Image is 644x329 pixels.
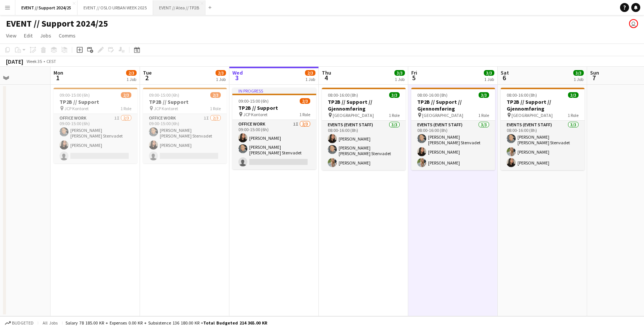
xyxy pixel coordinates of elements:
app-user-avatar: Jenny Marie Ragnhild Andersen [629,19,638,28]
span: JCP Kontoret [64,106,89,111]
span: JCP Kontoret [154,106,178,111]
span: 3/3 [479,92,489,98]
span: 1 Role [568,112,579,118]
span: Tue [143,69,152,76]
app-job-card: In progress09:00-15:00 (6h)2/3TP2B // Support JCP Kontoret1 RoleOffice work1I2/309:00-15:00 (6h)[... [232,88,316,169]
app-card-role: Office work1I2/309:00-15:00 (6h)[PERSON_NAME] [PERSON_NAME] Stenvadet[PERSON_NAME] [54,114,137,163]
button: EVENT // Support 2024/25 [15,0,77,15]
span: 2/3 [126,70,137,76]
div: 1 Job [126,76,136,82]
h3: TP2B // Support [54,99,137,105]
div: In progress [232,88,316,94]
span: 1 Role [210,106,221,111]
span: 2/3 [210,92,221,98]
span: Total Budgeted 214 365.00 KR [203,320,267,326]
div: [DATE] [6,58,23,65]
a: Comms [56,31,79,40]
span: [GEOGRAPHIC_DATA] [333,112,374,118]
app-job-card: 09:00-15:00 (6h)2/3TP2B // Support JCP Kontoret1 RoleOffice work1I2/309:00-15:00 (6h)[PERSON_NAME... [143,88,227,163]
div: 1 Job [395,76,405,82]
h3: TP2B // Support // Gjennomføring [501,99,585,112]
span: 09:00-15:00 (6h) [59,92,90,98]
span: 2/3 [121,92,131,98]
span: 2/3 [305,70,315,76]
span: 08:00-16:00 (8h) [328,92,358,98]
button: EVENT // OSLO URBAN WEEK 2025 [77,0,153,15]
span: Wed [232,69,243,76]
span: Mon [54,69,63,76]
span: Jobs [40,32,51,39]
app-card-role: Events (Event Staff)3/308:00-16:00 (8h)[PERSON_NAME] [PERSON_NAME] Stenvadet[PERSON_NAME][PERSON_... [411,121,495,170]
span: 3/3 [573,70,584,76]
span: 3/3 [389,92,400,98]
span: Week 35 [25,58,43,64]
span: View [6,32,16,39]
h3: TP2B // Support // Gjennomføring [411,99,495,112]
span: 5 [410,73,417,82]
h1: EVENT // Support 2024/25 [6,18,108,29]
span: [GEOGRAPHIC_DATA] [422,112,463,118]
div: 1 Job [484,76,494,82]
app-card-role: Office work1I2/309:00-15:00 (6h)[PERSON_NAME][PERSON_NAME] [PERSON_NAME] Stenvadet [232,120,316,169]
span: JCP Kontoret [243,112,268,117]
app-card-role: Events (Event Staff)3/308:00-16:00 (8h)[PERSON_NAME][PERSON_NAME] [PERSON_NAME] Stenvadet[PERSON_... [322,121,406,170]
div: CEST [46,58,56,64]
app-card-role: Office work1I2/309:00-15:00 (6h)[PERSON_NAME] [PERSON_NAME] Stenvadet[PERSON_NAME] [143,114,227,163]
app-card-role: Events (Event Staff)3/308:00-16:00 (8h)[PERSON_NAME] [PERSON_NAME] Stenvadet[PERSON_NAME][PERSON_... [501,121,585,170]
app-job-card: 08:00-16:00 (8h)3/3TP2B // Support // Gjennomføring [GEOGRAPHIC_DATA]1 RoleEvents (Event Staff)3/... [501,88,585,170]
span: 1 Role [478,112,489,118]
span: 4 [321,73,331,82]
span: Budgeted [12,320,34,326]
span: 6 [500,73,509,82]
span: Sat [501,69,509,76]
h3: TP2B // Support [143,99,227,105]
span: [GEOGRAPHIC_DATA] [512,112,553,118]
span: Fri [411,69,417,76]
div: Salary 78 185.00 KR + Expenses 0.00 KR + Subsistence 136 180.00 KR = [65,320,267,326]
div: 1 Job [305,76,315,82]
span: Sun [590,69,599,76]
span: 2/3 [300,98,310,104]
app-job-card: 08:00-16:00 (8h)3/3TP2B // Support // Gjennomføring [GEOGRAPHIC_DATA]1 RoleEvents (Event Staff)3/... [322,88,406,170]
span: 1 Role [389,112,400,118]
app-job-card: 08:00-16:00 (8h)3/3TP2B // Support // Gjennomføring [GEOGRAPHIC_DATA]1 RoleEvents (Event Staff)3/... [411,88,495,170]
div: 1 Job [574,76,583,82]
span: Edit [24,32,33,39]
div: 1 Job [216,76,226,82]
span: 1 Role [120,106,131,111]
a: View [3,31,19,40]
span: 08:00-16:00 (8h) [417,92,448,98]
span: 2 [142,73,152,82]
span: 3 [231,73,243,82]
span: 3/3 [394,70,405,76]
span: All jobs [41,320,59,326]
span: 2/3 [216,70,226,76]
h3: TP2B // Support // Gjennomføring [322,99,406,112]
span: 08:00-16:00 (8h) [507,92,537,98]
span: 1 [52,73,63,82]
h3: TP2B // Support [232,105,316,111]
app-job-card: 09:00-15:00 (6h)2/3TP2B // Support JCP Kontoret1 RoleOffice work1I2/309:00-15:00 (6h)[PERSON_NAME... [54,88,137,163]
span: 09:00-15:00 (6h) [238,98,269,104]
span: 7 [589,73,599,82]
span: 3/3 [484,70,494,76]
span: 09:00-15:00 (6h) [149,92,179,98]
a: Edit [21,31,36,40]
span: Comms [59,32,76,39]
a: Jobs [37,31,54,40]
span: 1 Role [299,112,310,117]
span: Thu [322,69,331,76]
span: 3/3 [568,92,579,98]
button: Budgeted [4,319,35,327]
button: EVENT // Atea // TP2B [153,0,205,15]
